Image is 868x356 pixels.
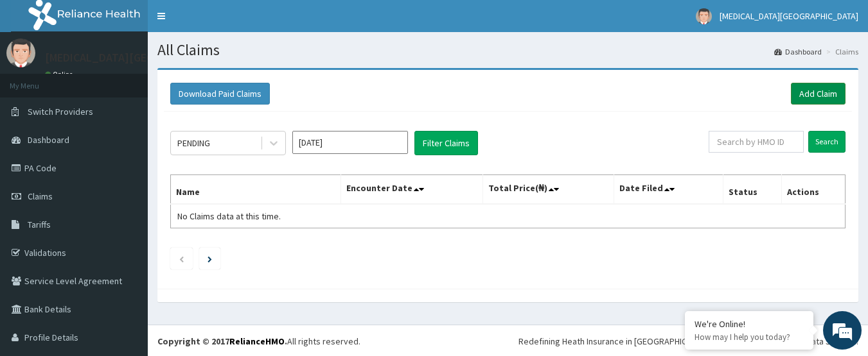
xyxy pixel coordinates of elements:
a: Dashboard [774,46,822,57]
input: Search [808,131,846,153]
img: User Image [696,8,712,24]
strong: Copyright © 2017 . [157,335,287,347]
input: Select Month and Year [292,131,408,154]
a: Next page [208,253,212,264]
span: Dashboard [28,134,69,146]
input: Search by HMO ID [709,131,804,153]
div: PENDING [177,137,210,149]
th: Name [171,175,341,205]
a: Online [45,70,76,79]
span: [MEDICAL_DATA][GEOGRAPHIC_DATA] [720,10,858,22]
span: Switch Providers [28,106,93,117]
a: Add Claim [791,83,846,105]
p: [MEDICAL_DATA][GEOGRAPHIC_DATA] [45,52,235,64]
button: Filter Claims [414,131,478,155]
th: Status [723,175,781,205]
span: Claims [28,191,53,202]
h1: All Claims [157,42,858,58]
button: Download Paid Claims [170,83,270,105]
span: Tariffs [28,219,51,230]
th: Actions [782,175,846,205]
span: No Claims data at this time. [177,210,281,222]
th: Encounter Date [341,175,483,205]
div: We're Online! [695,318,804,330]
a: RelianceHMO [229,335,285,347]
p: How may I help you today? [695,332,804,343]
th: Date Filed [614,175,723,205]
a: Previous page [179,253,184,264]
th: Total Price(₦) [483,175,614,205]
div: Redefining Heath Insurance in [GEOGRAPHIC_DATA] using Telemedicine and Data Science! [518,335,858,348]
li: Claims [823,46,858,57]
img: User Image [6,38,35,67]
